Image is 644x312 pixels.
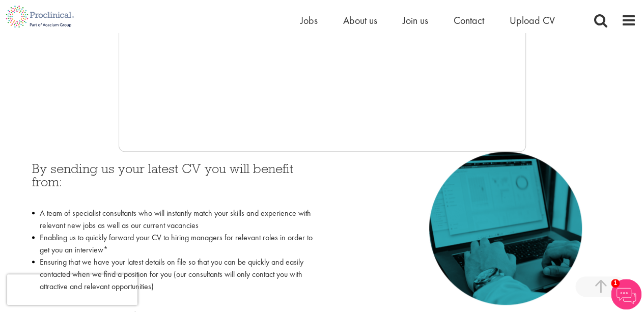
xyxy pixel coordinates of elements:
[7,274,137,305] iframe: reCAPTCHA
[343,14,377,27] a: About us
[454,14,484,27] a: Contact
[32,207,315,232] li: A team of specialist consultants who will instantly match your skills and experience with relevan...
[510,14,555,27] a: Upload CV
[611,279,620,288] span: 1
[32,232,315,256] li: Enabling us to quickly forward your CV to hiring managers for relevant roles in order to get you ...
[32,162,315,202] h3: By sending us your latest CV you will benefit from:
[611,279,641,309] img: Chatbot
[32,256,315,305] li: Ensuring that we have your latest details on file so that you can be quickly and easily contacted...
[403,14,428,27] a: Join us
[300,14,318,27] a: Jobs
